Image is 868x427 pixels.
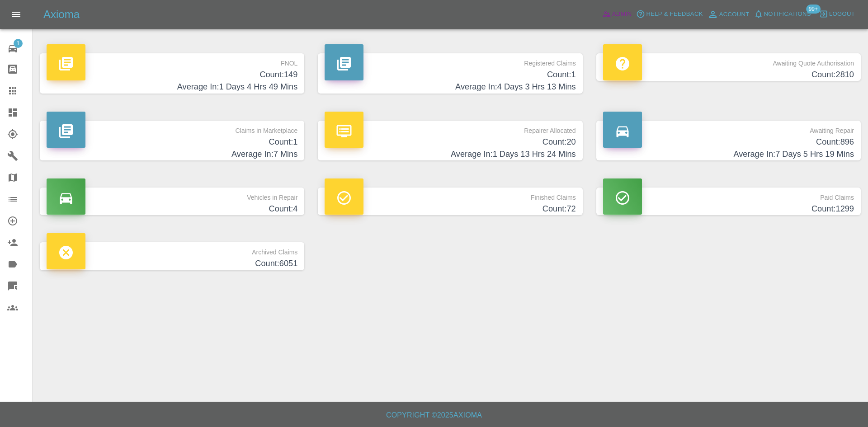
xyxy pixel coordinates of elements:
h4: Count: 1 [325,69,576,81]
h6: Copyright © 2025 Axioma [7,409,861,422]
h4: Average In: 7 Days 5 Hrs 19 Mins [603,148,854,160]
h4: Count: 20 [325,136,576,148]
a: Vehicles in RepairCount:4 [40,188,304,215]
button: Notifications [752,7,813,21]
a: Registered ClaimsCount:1Average In:4 Days 3 Hrs 13 Mins [318,53,582,94]
h4: Average In: 1 Days 13 Hrs 24 Mins [325,148,576,160]
p: FNOL [47,53,297,69]
a: Admin [600,7,634,21]
h5: Axioma [43,7,80,22]
a: Awaiting RepairCount:896Average In:7 Days 5 Hrs 19 Mins [596,121,861,161]
p: Registered Claims [325,53,576,69]
p: Finished Claims [325,188,576,203]
h4: Count: 896 [603,136,854,148]
span: Notifications [764,9,811,19]
p: Claims in Marketplace [47,121,297,136]
p: Repairer Allocated [325,121,576,136]
p: Vehicles in Repair [47,188,297,203]
h4: Count: 4 [47,203,297,215]
h4: Count: 1299 [603,203,854,215]
button: Logout [817,7,857,21]
button: Help & Feedback [634,7,705,21]
p: Awaiting Quote Authorisation [603,53,854,69]
a: Finished ClaimsCount:72 [318,188,582,215]
span: Logout [829,9,855,19]
h4: Count: 6051 [47,258,297,270]
h4: Average In: 4 Days 3 Hrs 13 Mins [325,81,576,93]
a: Paid ClaimsCount:1299 [596,188,861,215]
span: 1 [14,39,23,48]
h4: Count: 72 [325,203,576,215]
p: Archived Claims [47,242,297,258]
a: Awaiting Quote AuthorisationCount:2810 [596,53,861,81]
h4: Average In: 1 Days 4 Hrs 49 Mins [47,81,297,93]
span: Account [719,9,750,20]
span: Help & Feedback [646,9,703,19]
span: Admin [612,9,632,19]
p: Awaiting Repair [603,121,854,136]
h4: Count: 1 [47,136,297,148]
a: Repairer AllocatedCount:20Average In:1 Days 13 Hrs 24 Mins [318,121,582,161]
h4: Average In: 7 Mins [47,148,297,160]
a: Account [705,7,752,22]
h4: Count: 149 [47,69,297,81]
a: Claims in MarketplaceCount:1Average In:7 Mins [40,121,304,161]
a: Archived ClaimsCount:6051 [40,242,304,270]
span: 99+ [806,5,821,14]
a: FNOLCount:149Average In:1 Days 4 Hrs 49 Mins [40,53,304,94]
h4: Count: 2810 [603,69,854,81]
p: Paid Claims [603,188,854,203]
button: Open drawer [5,4,27,25]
